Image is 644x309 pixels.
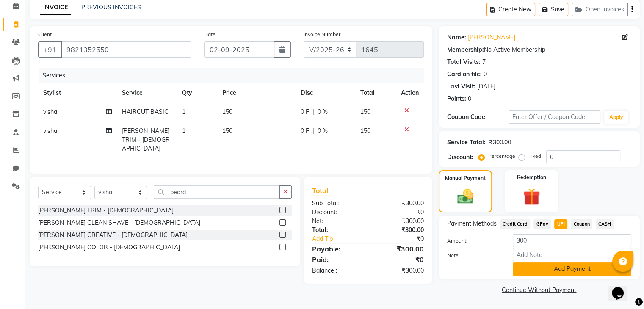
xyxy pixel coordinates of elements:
div: Membership: [447,45,484,54]
span: UPI [554,219,567,229]
span: 0 F [301,127,309,135]
label: Fixed [528,152,541,160]
label: Date [204,30,216,38]
div: Coupon Code [447,113,509,121]
span: GPay [533,219,551,229]
div: ₹300.00 [368,199,430,208]
span: 0 % [318,108,328,116]
button: Create New [486,3,535,16]
button: Save [539,3,568,16]
a: Continue Without Payment [440,286,638,295]
span: 0 F [301,108,309,116]
span: | [312,108,314,116]
div: [DATE] [477,82,495,91]
input: Add Note [513,248,631,261]
div: ₹0 [368,254,430,265]
div: ₹0 [378,235,430,243]
button: Add Payment [513,262,631,276]
div: 0 [484,70,487,79]
iframe: chat widget [608,275,636,301]
span: HAIRCUT BASIC [122,108,169,116]
img: _cash.svg [452,187,478,206]
th: Action [396,83,424,102]
div: Sub Total: [306,199,368,208]
button: Open Invoices [572,3,628,16]
span: 150 [360,108,370,116]
label: Manual Payment [445,174,486,182]
div: [PERSON_NAME] CLEAN SHAVE - [DEMOGRAPHIC_DATA] [38,218,200,227]
input: Amount [513,234,631,247]
span: vishal [43,127,58,135]
div: [PERSON_NAME] TRIM - [DEMOGRAPHIC_DATA] [38,206,174,215]
input: Search or Scan [154,185,280,199]
div: [PERSON_NAME] CREATIVE - [DEMOGRAPHIC_DATA] [38,231,188,240]
div: Balance : [306,266,368,275]
th: Qty [177,83,217,102]
div: 7 [482,58,486,66]
span: 150 [222,108,232,116]
label: Percentage [488,152,515,160]
div: Total: [306,226,368,235]
div: Net: [306,217,368,226]
img: _gift.svg [518,186,545,207]
span: Total [312,186,332,195]
div: Services [39,68,430,83]
div: ₹300.00 [368,266,430,275]
div: Last Visit: [447,82,475,91]
label: Client [38,30,52,38]
span: Payment Methods [447,219,497,228]
div: Discount: [306,208,368,217]
div: ₹300.00 [489,138,511,147]
span: Credit Card [500,219,531,229]
th: Price [217,83,296,102]
div: ₹300.00 [368,217,430,226]
a: PREVIOUS INVOICES [81,3,141,11]
th: Disc [296,83,355,102]
div: ₹300.00 [368,244,430,254]
label: Invoice Number [304,30,340,38]
div: [PERSON_NAME] COLOR - [DEMOGRAPHIC_DATA] [38,243,180,252]
th: Stylist [38,83,117,102]
a: Add Tip [306,235,378,243]
div: Total Visits: [447,58,481,66]
span: [PERSON_NAME] TRIM - [DEMOGRAPHIC_DATA] [122,127,170,152]
th: Service [117,83,177,102]
span: 1 [182,127,185,135]
button: +91 [38,41,62,58]
span: Coupon [571,219,592,229]
div: Card on file: [447,70,482,79]
input: Search by Name/Mobile/Email/Code [61,41,191,58]
div: Service Total: [447,138,486,147]
div: No Active Membership [447,45,631,54]
div: Points: [447,94,466,103]
label: Note: [441,251,506,259]
span: 0 % [318,127,328,135]
span: 150 [360,127,370,135]
div: Paid: [306,254,368,265]
span: vishal [43,108,58,116]
div: ₹0 [368,208,430,217]
div: Discount: [447,153,473,162]
div: Name: [447,33,466,42]
span: CASH [596,219,614,229]
span: 1 [182,108,185,116]
button: Apply [604,111,628,124]
span: | [312,127,314,135]
span: 150 [222,127,232,135]
label: Amount: [441,237,506,245]
div: Payable: [306,244,368,254]
input: Enter Offer / Coupon Code [509,110,601,124]
th: Total [355,83,396,102]
div: ₹300.00 [368,226,430,235]
a: [PERSON_NAME] [468,33,515,42]
label: Redemption [517,174,546,181]
div: 0 [468,94,471,103]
